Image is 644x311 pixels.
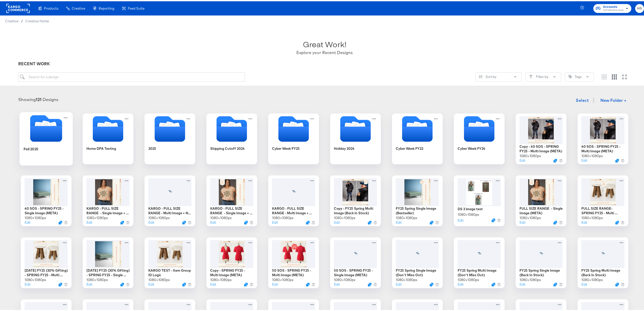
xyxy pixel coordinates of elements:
[581,152,603,157] div: 1080 × 1080 px
[120,220,124,223] button: Duplicate
[86,145,116,150] div: Home DPA Testing
[615,220,619,223] svg: Duplicate
[520,205,563,214] div: FULL SIZE RANGE - Single Image (META)
[430,220,433,223] svg: Duplicate
[520,219,525,224] button: Edit
[553,282,557,285] button: Duplicate
[145,236,195,287] div: KARGO TEST - Item Group ID Logic1080×1080pxEditDuplicate
[520,276,541,281] div: 1080 × 1080 px
[148,267,191,276] div: KARGO TEST - Item Group ID Logic
[25,276,46,281] div: 1080 × 1080 px
[21,174,71,225] div: 40 SOS - SPRING FY25 - Single Image (META)1080×1080pxEditDuplicate
[19,18,25,22] span: /
[396,205,439,214] div: FY25 Spring Single Image (Bestseller)
[44,5,58,9] span: Products
[268,115,319,140] svg: Folder
[86,205,130,214] div: KARGO - FULL SIZE RANGE - Single Image + No Badge (META)
[581,205,624,214] div: FULL SIZE RANGE- SPRING FY25 - Multi Image (META)
[210,281,216,286] button: Edit
[25,219,30,224] button: Edit
[24,145,39,150] div: Fall 2025
[368,220,371,223] svg: Duplicate
[475,71,522,80] button: SlidersSort by
[83,174,133,225] div: KARGO - FULL SIZE RANGE - Single Image + No Badge (META)1080×1080pxEditDuplicate
[529,74,533,77] svg: Filter
[568,74,572,77] svg: Tag
[553,158,557,161] svg: Duplicate
[578,236,628,287] div: FY25 Spring Multi Image (Back In Stock)1080×1080pxEditDuplicate
[182,282,186,285] svg: Duplicate
[206,112,257,163] div: Shipping Cutoff 2024
[59,220,62,223] button: Duplicate
[148,145,156,150] div: 2025
[25,18,49,22] span: Creative Home
[25,205,68,214] div: 40 SOS - SPRING FY25 - Single Image (META)
[148,281,154,286] button: Edit
[99,5,114,9] span: Reporting
[206,236,257,287] div: Copy - SPRING FY25 - Multi Image (META)1080×1080pxEditDuplicate
[392,174,443,225] div: FY25 Spring Single Image (Bestseller)1080×1080pxEditDuplicate
[206,115,257,140] svg: Folder
[576,95,589,103] span: Select
[148,276,170,281] div: 1080 × 1080 px
[581,214,603,219] div: 1080 × 1080 px
[272,267,315,276] div: 50 SOS - SPRING FY25 - Multi Image (META)
[334,145,354,150] div: Holiday 2024
[272,276,294,281] div: 1080 × 1080 px
[148,219,154,224] button: Edit
[86,219,92,224] button: Edit
[615,282,619,285] svg: Duplicate
[581,276,603,281] div: 1080 × 1080 px
[25,281,30,286] button: Edit
[210,276,232,281] div: 1080 × 1080 px
[244,220,248,223] svg: Duplicate
[492,282,495,285] svg: Duplicate
[334,276,355,281] div: 1080 × 1080 px
[59,282,62,285] svg: Duplicate
[86,276,108,281] div: 1080 × 1080 px
[516,174,566,225] div: FULL SIZE RANGE - Single Image (META)1080×1080pxEditDuplicate
[272,205,315,214] div: KARGO - FULL SIZE RANGE - Multi Image + Badge (META)
[334,267,377,276] div: 50 SOS - SPRING FY25 - Single Image (META)
[396,267,439,276] div: FY25 Spring Single Image (Don't Miss Out)
[553,220,557,223] svg: Duplicate
[306,220,310,223] button: Duplicate
[520,152,541,157] div: 1080 × 1080 px
[148,214,170,219] div: 1080 × 1080 px
[637,4,642,10] span: HS
[458,267,501,276] div: FY25 Spring Multi Image (Don't Miss Out)
[83,112,133,163] div: Home DPA Testing
[593,3,631,12] button: AccountsANTHROPOLOGIE
[83,236,133,287] div: [DATE] FY25 (30% Gifting) - SPRING FY25 - Single Image (META)1080×1080pxEditDuplicate
[18,71,245,80] input: Search for a design
[296,48,353,54] div: Explore your Recent Designs
[268,236,319,287] div: 50 SOS - SPRING FY25 - Multi Image (META)1080×1080pxEditDuplicate
[458,217,463,222] button: Edit
[520,267,563,276] div: FY25 Spring Single Image (Back In Stock)
[268,174,319,225] div: KARGO - FULL SIZE RANGE - Multi Image + Badge (META)1080×1080pxEditDuplicate
[492,217,495,221] svg: Duplicate
[635,3,644,12] button: HS
[454,115,505,140] svg: Folder
[565,71,594,80] button: TagTags
[581,267,624,276] div: FY25 Spring Multi Image (Back In Stock)
[244,282,248,285] button: Duplicate
[272,219,278,224] button: Edit
[479,74,482,77] svg: Sliders
[5,18,19,22] span: Creative
[430,282,433,285] svg: Duplicate
[272,214,294,219] div: 1080 × 1080 px
[526,71,561,80] button: FilterFilter by
[612,73,617,78] svg: Medium grid
[516,112,566,163] div: Copy - 40 SOS - SPRING FY25 - Multi Image (META)1080×1080pxEditDuplicate
[458,276,479,281] div: 1080 × 1080 px
[574,94,591,104] button: Select
[272,281,278,286] button: Edit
